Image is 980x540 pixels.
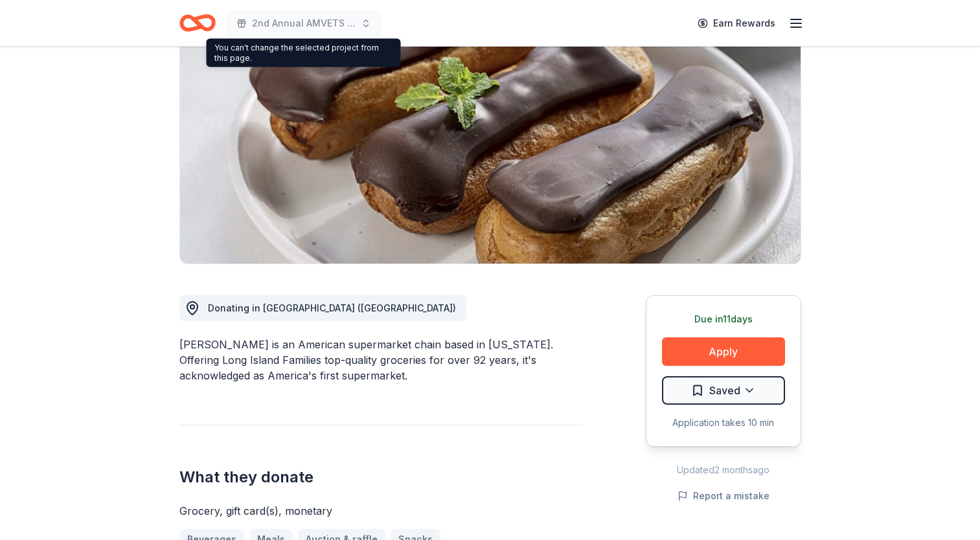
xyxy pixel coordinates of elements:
button: Saved [662,376,785,405]
span: Donating in [GEOGRAPHIC_DATA] ([GEOGRAPHIC_DATA]) [208,302,456,313]
div: [PERSON_NAME] is an American supermarket chain based in [US_STATE]. Offering Long Island Families... [179,337,584,383]
div: Application takes 10 min [662,415,785,431]
div: You can't change the selected project from this page. [207,39,401,67]
button: Apply [662,337,785,366]
span: Saved [709,382,740,399]
button: Report a mistake [678,488,769,504]
div: Grocery, gift card(s), monetary [179,503,584,519]
div: Updated 2 months ago [646,462,801,478]
div: Due in 11 days [662,311,785,327]
a: Earn Rewards [690,12,783,35]
img: Image for King Kullen [180,16,801,264]
h2: What they donate [179,467,584,488]
span: 2nd Annual AMVETS Motorcycle Show [252,16,356,31]
button: 2nd Annual AMVETS Motorcycle Show [226,10,382,36]
a: Home [179,8,216,38]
